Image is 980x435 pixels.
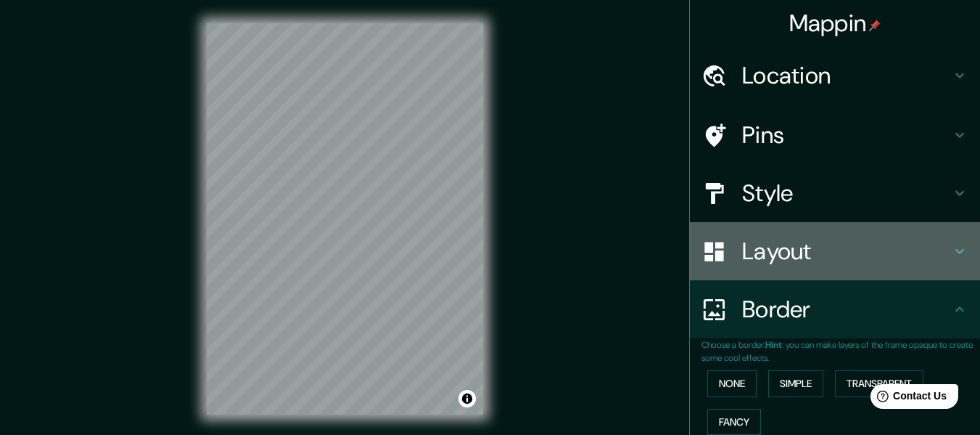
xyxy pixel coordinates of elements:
[701,338,980,365] p: Choose a border. : you can make layers of the frame opaque to create some cool effects.
[207,23,483,415] canvas: Map
[742,179,951,208] h4: Style
[742,61,951,90] h4: Location
[869,20,881,31] img: pin-icon.png
[765,339,782,351] b: Hint
[742,121,951,150] h4: Pins
[690,222,980,280] div: Layout
[742,237,951,266] h4: Layout
[707,370,757,397] button: None
[690,164,980,222] div: Style
[742,295,951,324] h4: Border
[835,370,923,397] button: Transparent
[851,378,964,419] iframe: Help widget launcher
[690,280,980,338] div: Border
[789,9,881,38] h4: Mappin
[458,390,476,407] button: Toggle attribution
[690,106,980,164] div: Pins
[768,370,823,397] button: Simple
[690,46,980,105] div: Location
